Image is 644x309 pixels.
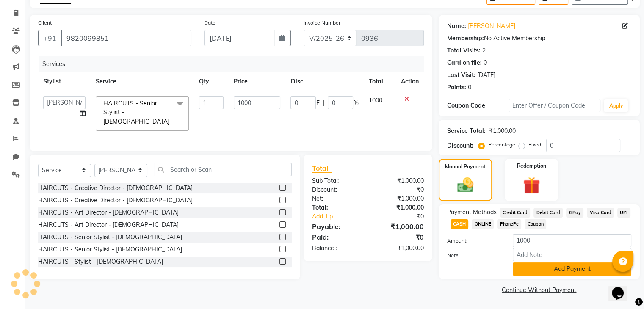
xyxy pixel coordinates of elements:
button: +91 [38,30,62,46]
label: Invoice Number [304,19,340,27]
a: Continue Without Payment [440,286,638,295]
div: Discount: [447,141,473,150]
div: ₹0 [368,232,430,242]
span: | [323,99,324,108]
div: HAIRCUTS - Stylist - [DEMOGRAPHIC_DATA] [38,257,163,266]
div: HAIRCUTS - Creative Director - [DEMOGRAPHIC_DATA] [38,196,193,205]
div: [DATE] [477,71,495,80]
th: Price [229,72,285,91]
span: Payment Methods [447,208,497,217]
div: ₹1,000.00 [368,221,430,232]
span: F [316,99,319,108]
label: Redemption [517,162,546,170]
span: % [353,99,358,108]
iframe: chat widget [608,275,636,301]
div: Payable: [306,221,368,232]
div: ₹1,000.00 [368,244,430,253]
div: ₹1,000.00 [368,194,430,203]
div: 2 [482,46,486,55]
div: Discount: [306,185,368,194]
div: ₹1,000.00 [368,177,430,185]
span: GPay [566,208,583,218]
label: Percentage [488,141,515,149]
div: Balance : [306,244,368,253]
div: Services [39,56,430,72]
a: x [169,118,173,125]
div: Service Total: [447,127,486,135]
th: Disc [285,72,363,91]
div: Coupon Code [447,101,509,110]
div: HAIRCUTS - Senior Stylist - [DEMOGRAPHIC_DATA] [38,245,182,254]
th: Stylist [38,72,91,91]
span: Total [312,164,332,173]
div: Last Visit: [447,71,475,80]
div: ₹1,000.00 [368,203,430,212]
img: _cash.svg [452,176,478,194]
span: Credit Card [500,208,531,218]
th: Total [363,72,395,91]
input: Search by Name/Mobile/Email/Code [61,30,191,46]
div: ₹0 [378,212,430,221]
div: Paid: [306,232,368,242]
div: Total Visits: [447,46,481,55]
span: Coupon [525,219,546,229]
input: Add Note [513,248,631,261]
div: No Active Membership [447,34,631,43]
div: Name: [447,22,466,30]
div: HAIRCUTS - Art Director - [DEMOGRAPHIC_DATA] [38,221,179,229]
label: Manual Payment [445,163,486,171]
label: Fixed [528,141,541,149]
th: Service [91,72,194,91]
div: 0 [484,58,487,67]
div: HAIRCUTS - Senior Stylist - [DEMOGRAPHIC_DATA] [38,233,182,242]
input: Amount [513,234,631,247]
button: Apply [604,99,628,112]
button: Add Payment [513,262,631,276]
label: Date [204,19,216,27]
th: Action [396,72,424,91]
img: _gift.svg [518,175,545,196]
span: 1000 [368,97,382,104]
span: CASH [451,219,469,229]
span: UPI [617,208,630,218]
span: HAIRCUTS - Senior Stylist - [DEMOGRAPHIC_DATA] [103,99,169,125]
div: 0 [468,83,471,92]
div: HAIRCUTS - Creative Director - [DEMOGRAPHIC_DATA] [38,184,193,193]
div: Sub Total: [306,177,368,185]
div: Total: [306,203,368,212]
span: ONLINE [472,219,494,229]
input: Search or Scan [154,163,292,176]
input: Enter Offer / Coupon Code [509,99,601,112]
label: Note: [441,251,506,259]
div: Net: [306,194,368,203]
div: Card on file: [447,58,482,67]
span: Visa Card [587,208,614,218]
label: Client [38,19,52,27]
a: Add Tip [306,212,378,221]
div: ₹1,000.00 [489,127,516,135]
div: Membership: [447,34,484,43]
div: HAIRCUTS - Art Director - [DEMOGRAPHIC_DATA] [38,208,179,217]
span: PhonePe [497,219,521,229]
label: Amount: [441,237,506,245]
div: Points: [447,83,466,92]
th: Qty [194,72,229,91]
div: ₹0 [368,185,430,194]
span: Debit Card [533,208,563,218]
a: [PERSON_NAME] [468,22,515,30]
